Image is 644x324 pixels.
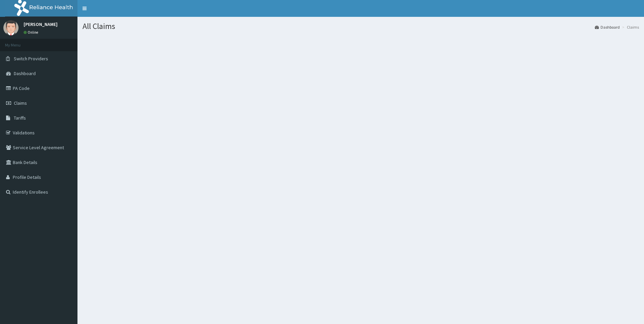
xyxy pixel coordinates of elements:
[14,56,48,62] span: Switch Providers
[83,22,639,31] h1: All Claims
[595,24,620,30] a: Dashboard
[24,30,40,35] a: Online
[620,24,639,30] li: Claims
[14,115,26,121] span: Tariffs
[24,22,58,27] p: [PERSON_NAME]
[14,100,27,106] span: Claims
[14,70,36,76] span: Dashboard
[3,20,19,35] img: User Image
